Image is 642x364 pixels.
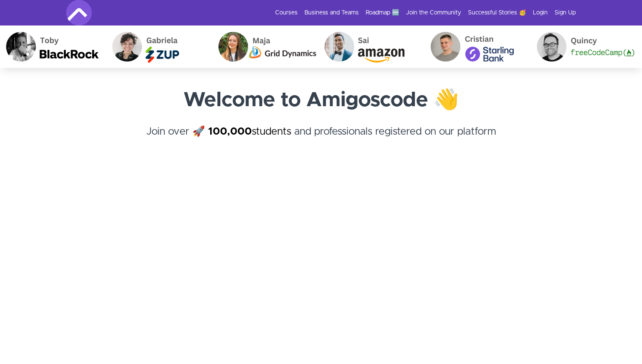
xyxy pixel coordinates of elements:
a: Courses [275,8,298,17]
strong: Welcome to Amigoscode 👋 [183,90,459,110]
img: Quincy [528,25,634,68]
a: Successful Stories 🥳 [468,8,526,17]
a: Roadmap 🆕 [366,8,399,17]
a: Login [533,8,548,17]
img: Gabriela [104,25,210,68]
a: Sign Up [555,8,576,17]
h4: Join over 🚀 and professionals registered on our platform [66,124,576,155]
a: Business and Teams [304,8,359,17]
img: Maja [210,25,316,68]
a: 100,000students [208,127,291,137]
strong: 100,000 [208,127,252,137]
img: Sai [316,25,422,68]
a: Join the Community [406,8,461,17]
img: Cristian [422,25,528,68]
